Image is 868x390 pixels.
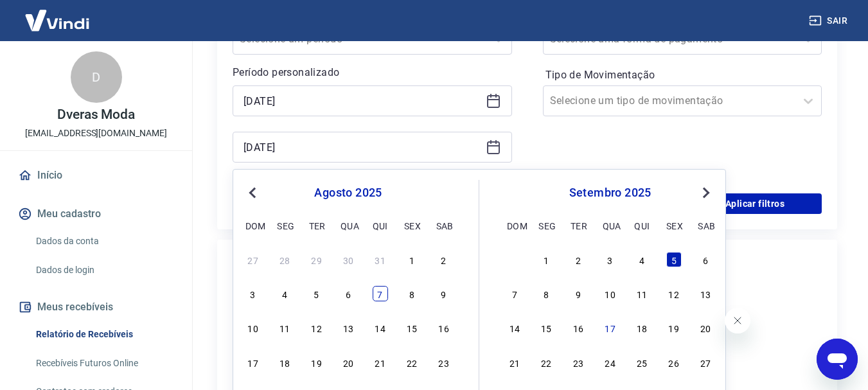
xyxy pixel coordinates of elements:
[309,252,324,267] div: Choose terça-feira, 29 de julho de 2025
[507,218,522,233] div: dom
[436,218,452,233] div: sab
[698,286,713,301] div: Choose sábado, 13 de setembro de 2025
[603,286,618,301] div: Choose quarta-feira, 10 de setembro de 2025
[309,355,324,370] div: Choose terça-feira, 19 de agosto de 2025
[404,320,420,335] div: Choose sexta-feira, 15 de agosto de 2025
[507,286,522,301] div: Choose domingo, 7 de setembro de 2025
[15,200,177,228] button: Meu cadastro
[245,320,261,335] div: Choose domingo, 10 de agosto de 2025
[31,228,177,254] a: Dados da conta
[31,321,177,348] a: Relatório de Recebíveis
[15,293,177,321] button: Meus recebíveis
[571,252,586,267] div: Choose terça-feira, 2 de setembro de 2025
[245,286,261,301] div: Choose domingo, 3 de agosto de 2025
[603,320,618,335] div: Choose quarta-feira, 17 de setembro de 2025
[725,308,750,333] iframe: Fechar mensagem
[571,218,586,233] div: ter
[666,286,682,301] div: Choose sexta-feira, 12 de setembro de 2025
[244,137,481,157] input: Data final
[341,252,356,267] div: Choose quarta-feira, 30 de julho de 2025
[31,257,177,283] a: Dados de login
[634,286,650,301] div: Choose quinta-feira, 11 de setembro de 2025
[634,355,650,370] div: Choose quinta-feira, 25 de setembro de 2025
[666,355,682,370] div: Choose sexta-feira, 26 de setembro de 2025
[698,355,713,370] div: Choose sábado, 27 de setembro de 2025
[698,185,714,200] button: Next Month
[436,320,452,335] div: Choose sábado, 16 de agosto de 2025
[373,218,388,233] div: qui
[57,108,135,121] p: Dveras Moda
[688,193,822,214] button: Aplicar filtros
[31,350,177,377] a: Recebíveis Futuros Online
[538,320,554,335] div: Choose segunda-feira, 15 de setembro de 2025
[341,355,356,370] div: Choose quarta-feira, 20 de agosto de 2025
[373,286,388,301] div: Choose quinta-feira, 7 de agosto de 2025
[277,218,292,233] div: seg
[634,218,650,233] div: qui
[373,320,388,335] div: Choose quinta-feira, 14 de agosto de 2025
[666,320,682,335] div: Choose sexta-feira, 19 de setembro de 2025
[538,218,554,233] div: seg
[698,218,713,233] div: sab
[15,161,177,190] a: Início
[244,91,481,111] input: Data inicial
[634,320,650,335] div: Choose quinta-feira, 18 de setembro de 2025
[245,218,261,233] div: dom
[436,252,452,267] div: Choose sábado, 2 de agosto de 2025
[603,252,618,267] div: Choose quarta-feira, 3 de setembro de 2025
[71,51,122,103] div: D
[806,9,853,33] button: Sair
[404,355,420,370] div: Choose sexta-feira, 22 de agosto de 2025
[404,252,420,267] div: Choose sexta-feira, 1 de agosto de 2025
[436,355,452,370] div: Choose sábado, 23 de agosto de 2025
[245,355,261,370] div: Choose domingo, 17 de agosto de 2025
[538,286,554,301] div: Choose segunda-feira, 8 de setembro de 2025
[571,355,586,370] div: Choose terça-feira, 23 de setembro de 2025
[309,320,324,335] div: Choose terça-feira, 12 de agosto de 2025
[404,286,420,301] div: Choose sexta-feira, 8 de agosto de 2025
[817,339,858,380] iframe: Botão para abrir a janela de mensagens
[15,1,99,40] img: Vindi
[538,252,554,267] div: Choose segunda-feira, 1 de setembro de 2025
[8,9,108,19] span: Olá! Precisa de ajuda?
[505,185,715,200] div: setembro 2025
[538,355,554,370] div: Choose segunda-feira, 22 de setembro de 2025
[341,320,356,335] div: Choose quarta-feira, 13 de agosto de 2025
[507,320,522,335] div: Choose domingo, 14 de setembro de 2025
[507,355,522,370] div: Choose domingo, 21 de setembro de 2025
[245,252,261,267] div: Choose domingo, 27 de julho de 2025
[545,67,820,83] label: Tipo de Movimentação
[373,252,388,267] div: Choose quinta-feira, 31 de julho de 2025
[245,185,260,200] button: Previous Month
[698,320,713,335] div: Choose sábado, 20 de setembro de 2025
[436,286,452,301] div: Choose sábado, 9 de agosto de 2025
[571,286,586,301] div: Choose terça-feira, 9 de setembro de 2025
[603,355,618,370] div: Choose quarta-feira, 24 de setembro de 2025
[571,320,586,335] div: Choose terça-feira, 16 de setembro de 2025
[277,355,292,370] div: Choose segunda-feira, 18 de agosto de 2025
[404,218,420,233] div: sex
[507,252,522,267] div: Choose domingo, 31 de agosto de 2025
[341,218,356,233] div: qua
[277,252,292,267] div: Choose segunda-feira, 28 de julho de 2025
[698,252,713,267] div: Choose sábado, 6 de setembro de 2025
[309,218,324,233] div: ter
[666,252,682,267] div: Choose sexta-feira, 5 de setembro de 2025
[244,185,453,200] div: agosto 2025
[277,320,292,335] div: Choose segunda-feira, 11 de agosto de 2025
[309,286,324,301] div: Choose terça-feira, 5 de agosto de 2025
[233,65,512,80] p: Período personalizado
[277,286,292,301] div: Choose segunda-feira, 4 de agosto de 2025
[634,252,650,267] div: Choose quinta-feira, 4 de setembro de 2025
[373,355,388,370] div: Choose quinta-feira, 21 de agosto de 2025
[603,218,618,233] div: qua
[666,218,682,233] div: sex
[341,286,356,301] div: Choose quarta-feira, 6 de agosto de 2025
[25,127,167,140] p: [EMAIL_ADDRESS][DOMAIN_NAME]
